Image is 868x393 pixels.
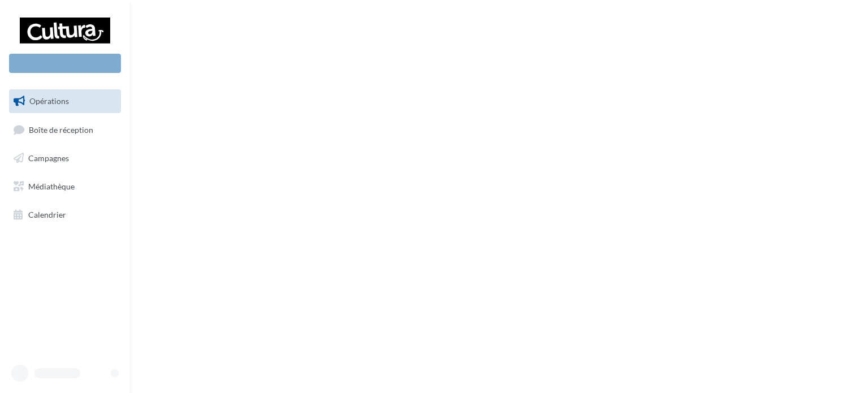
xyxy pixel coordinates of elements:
span: Boîte de réception [29,124,93,134]
a: Boîte de réception [7,118,123,142]
a: Campagnes [7,146,123,170]
a: Calendrier [7,203,123,227]
span: Opérations [29,96,69,106]
div: Nouvelle campagne [9,54,121,73]
span: Calendrier [28,209,66,219]
a: Médiathèque [7,175,123,198]
a: Opérations [7,89,123,113]
span: Médiathèque [28,182,75,191]
span: Campagnes [28,153,69,163]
